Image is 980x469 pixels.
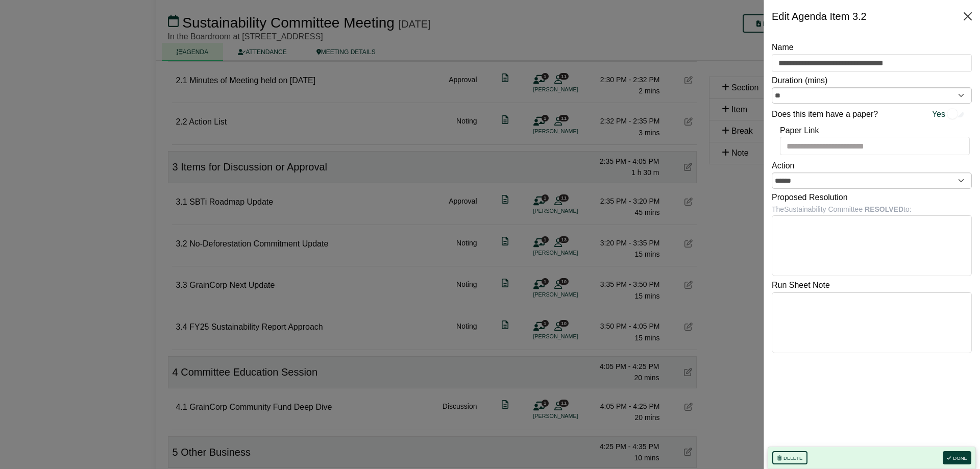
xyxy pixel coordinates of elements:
[932,108,945,121] span: Yes
[772,74,827,87] label: Duration (mins)
[772,108,878,121] label: Does this item have a paper?
[772,279,830,292] label: Run Sheet Note
[772,41,794,54] label: Name
[960,8,976,24] button: Close
[772,451,807,464] button: Delete
[865,205,903,213] b: RESOLVED
[780,124,819,137] label: Paper Link
[772,159,794,172] label: Action
[772,204,972,215] div: The Sustainability Committee to:
[943,451,971,464] button: Done
[772,8,867,24] div: Edit Agenda Item 3.2
[772,191,848,204] label: Proposed Resolution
